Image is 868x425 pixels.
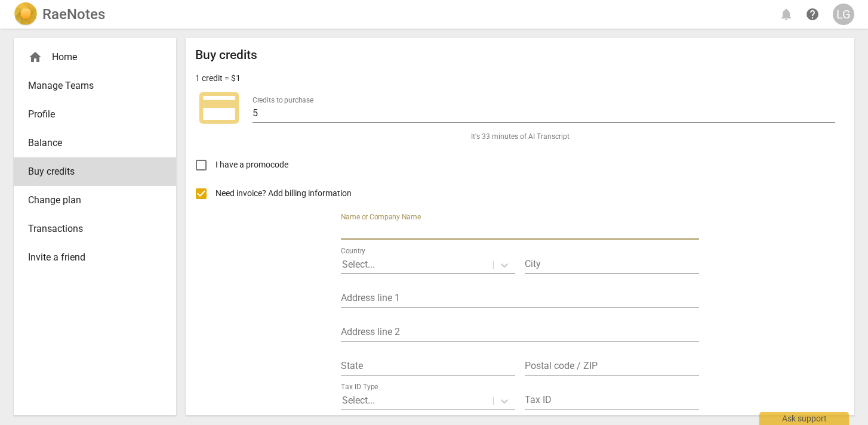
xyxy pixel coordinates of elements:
[28,50,152,64] div: Home
[802,4,823,25] a: Help
[28,250,152,265] span: Invite a friend
[216,187,353,200] span: Need invoice? Add billing information
[14,100,176,129] a: Profile
[195,84,243,132] span: credit_card
[28,222,152,236] span: Transactions
[14,43,176,72] div: Home
[28,50,42,64] span: home
[14,2,105,26] a: LogoRaeNotes
[195,48,257,63] h2: Buy credits
[253,97,313,104] label: Credits to purchase
[14,157,176,186] a: Buy credits
[14,129,176,157] a: Balance
[14,72,176,100] a: Manage Teams
[342,393,375,407] p: Select...
[216,159,288,171] span: I have a promocode
[28,107,152,122] span: Profile
[14,2,38,26] img: Logo
[28,79,152,93] span: Manage Teams
[14,243,176,272] a: Invite a friend
[195,72,241,85] p: 1 credit = $1
[341,213,421,221] label: Name or Company Name
[471,132,570,142] span: It's 33 minutes of AI Transcript
[342,258,375,271] p: Select...
[341,383,378,390] label: Tax ID Type
[28,165,152,179] span: Buy credits
[759,412,849,425] div: Ask support
[833,4,854,25] button: LG
[28,193,152,207] span: Change plan
[14,186,176,215] a: Change plan
[42,6,105,23] h2: RaeNotes
[341,247,365,255] label: Country
[805,7,820,21] span: help
[14,215,176,243] a: Transactions
[28,136,152,150] span: Balance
